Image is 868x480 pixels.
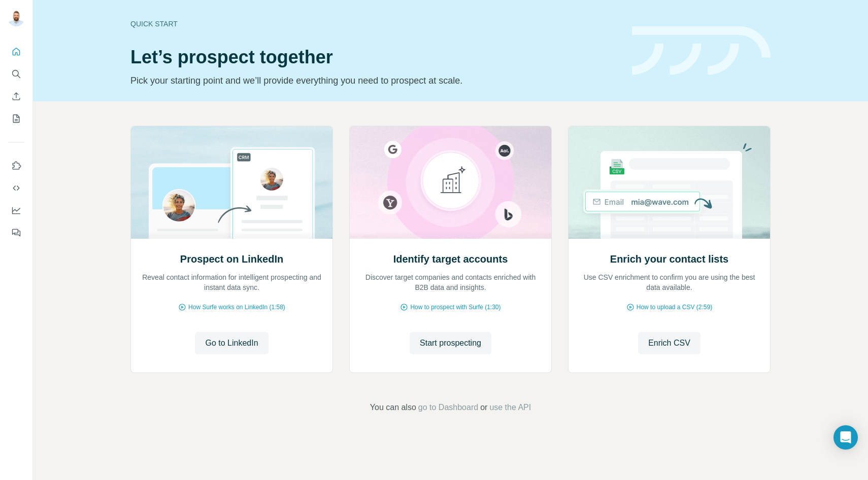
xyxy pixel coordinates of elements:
[141,272,322,292] p: Reveal contact information for intelligent prospecting and instant data sync.
[8,179,24,197] button: Use Surfe API
[410,303,500,312] span: How to prospect with Surfe (1:30)
[637,303,712,312] span: How to upload a CSV (2:59)
[188,303,285,312] span: How Surfe works on LinkedIn (1:58)
[180,252,283,266] h2: Prospect on LinkedIn
[195,332,268,354] button: Go to LinkedIn
[568,126,771,239] img: Enrich your contact lists
[130,126,333,239] img: Prospect on LinkedIn
[8,109,24,128] button: My lists
[360,272,541,292] p: Discover target companies and contacts enriched with B2B data and insights.
[648,337,690,349] span: Enrich CSV
[370,401,416,414] span: You can also
[8,65,24,83] button: Search
[8,157,24,175] button: Use Surfe on LinkedIn
[579,272,760,292] p: Use CSV enrichment to confirm you are using the best data available.
[410,332,491,354] button: Start prospecting
[349,126,552,239] img: Identify target accounts
[8,201,24,219] button: Dashboard
[8,10,24,26] img: Avatar
[489,401,531,414] button: use the API
[632,26,771,76] img: banner
[393,252,508,266] h2: Identify target accounts
[8,43,24,61] button: Quick start
[420,337,481,349] span: Start prospecting
[480,401,487,414] span: or
[833,425,858,450] div: Open Intercom Messenger
[205,337,258,349] span: Go to LinkedIn
[8,87,24,105] button: Enrich CSV
[418,401,478,414] button: go to Dashboard
[8,224,24,242] button: Feedback
[130,19,620,29] div: Quick start
[130,73,620,88] p: Pick your starting point and we’ll provide everything you need to prospect at scale.
[638,332,700,354] button: Enrich CSV
[610,252,728,266] h2: Enrich your contact lists
[130,47,620,67] h1: Let’s prospect together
